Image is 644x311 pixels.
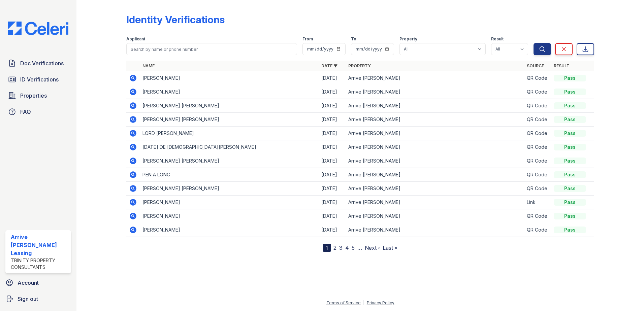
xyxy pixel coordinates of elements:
span: Account [18,279,39,287]
td: [DATE] [319,85,346,99]
td: QR Code [524,223,551,237]
div: Pass [554,75,586,81]
td: Arrive [PERSON_NAME] [346,127,524,140]
div: Pass [554,102,586,109]
img: CE_Logo_Blue-a8612792a0a2168367f1c8372b55b34899dd931a85d93a1a3d3e32e68fde9ad4.png [3,22,74,35]
span: ID Verifications [20,75,59,83]
td: [DATE] [319,223,346,237]
td: [DATE] [319,168,346,182]
td: [DATE] [319,71,346,85]
td: Arrive [PERSON_NAME] [346,182,524,196]
span: Sign out [18,295,38,303]
label: Result [491,36,504,42]
div: Pass [554,227,586,233]
td: [PERSON_NAME] [140,196,319,209]
td: QR Code [524,140,551,154]
td: Arrive [PERSON_NAME] [346,71,524,85]
a: Properties [5,89,71,102]
div: Pass [554,171,586,178]
a: Terms of Service [326,300,361,305]
td: [DATE] [319,182,346,196]
td: Arrive [PERSON_NAME] [346,168,524,182]
td: QR Code [524,85,551,99]
td: [DATE] [319,209,346,223]
td: Arrive [PERSON_NAME] [346,223,524,237]
td: Arrive [PERSON_NAME] [346,99,524,113]
div: Pass [554,116,586,123]
td: Arrive [PERSON_NAME] [346,113,524,127]
label: From [302,36,313,42]
td: [PERSON_NAME] [PERSON_NAME] [140,182,319,196]
a: Next › [365,244,380,251]
td: Link [524,196,551,209]
a: Sign out [3,292,74,306]
td: [DATE] [319,154,346,168]
div: Pass [554,199,586,206]
a: Account [3,276,74,289]
td: LORD [PERSON_NAME] [140,127,319,140]
td: [DATE] [319,127,346,140]
td: [PERSON_NAME] [140,71,319,85]
td: [DATE] DE [DEMOGRAPHIC_DATA][PERSON_NAME] [140,140,319,154]
a: Doc Verifications [5,57,71,70]
a: 5 [352,244,355,251]
span: FAQ [20,108,31,116]
div: Pass [554,144,586,150]
a: Last » [383,244,397,251]
td: QR Code [524,127,551,140]
td: QR Code [524,71,551,85]
a: 4 [345,244,349,251]
a: Date ▼ [321,63,337,68]
td: [PERSON_NAME] [140,209,319,223]
div: Trinity Property Consultants [11,257,68,271]
label: Property [399,36,417,42]
a: 3 [339,244,343,251]
td: Arrive [PERSON_NAME] [346,154,524,168]
td: [PERSON_NAME] [PERSON_NAME] [140,99,319,113]
div: 1 [323,244,331,252]
a: FAQ [5,105,71,118]
td: [PERSON_NAME] [140,223,319,237]
td: Arrive [PERSON_NAME] [346,85,524,99]
a: Name [142,63,155,68]
td: QR Code [524,113,551,127]
label: Applicant [126,36,145,42]
a: Property [348,63,371,68]
td: [DATE] [319,113,346,127]
a: Result [554,63,570,68]
div: Arrive [PERSON_NAME] Leasing [11,233,68,257]
a: ID Verifications [5,73,71,86]
span: Properties [20,92,47,100]
td: PEN A LONG [140,168,319,182]
div: Pass [554,130,586,137]
span: Doc Verifications [20,59,64,67]
div: Identity Verifications [126,13,225,26]
td: [PERSON_NAME] [140,85,319,99]
span: … [357,244,362,252]
td: [PERSON_NAME] [PERSON_NAME] [140,154,319,168]
td: QR Code [524,99,551,113]
a: Source [527,63,544,68]
td: QR Code [524,154,551,168]
div: Pass [554,89,586,95]
td: Arrive [PERSON_NAME] [346,140,524,154]
td: QR Code [524,168,551,182]
td: Arrive [PERSON_NAME] [346,196,524,209]
input: Search by name or phone number [126,43,297,55]
td: QR Code [524,182,551,196]
a: Privacy Policy [367,300,394,305]
td: [DATE] [319,99,346,113]
label: To [351,36,356,42]
td: [PERSON_NAME] [PERSON_NAME] [140,113,319,127]
div: Pass [554,158,586,164]
div: Pass [554,185,586,192]
td: Arrive [PERSON_NAME] [346,209,524,223]
div: Pass [554,213,586,219]
td: QR Code [524,209,551,223]
div: | [363,300,364,305]
td: [DATE] [319,196,346,209]
a: 2 [333,244,336,251]
td: [DATE] [319,140,346,154]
